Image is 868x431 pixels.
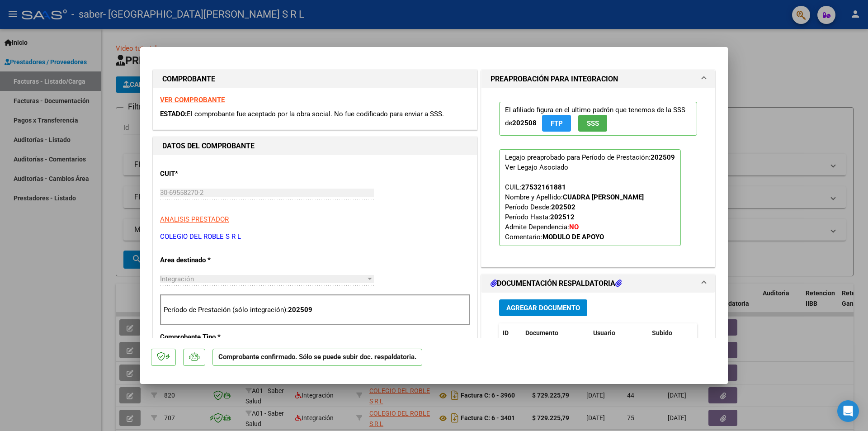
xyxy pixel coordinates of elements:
mat-expansion-panel-header: PREAPROBACIÓN PARA INTEGRACION [481,70,715,88]
span: Comentario: [505,233,604,241]
p: Período de Prestación (sólo integración): [164,305,467,315]
p: Area destinado * [160,255,253,265]
span: CUIL: Nombre y Apellido: Período Desde: Período Hasta: Admite Dependencia: [505,183,644,241]
datatable-header-cell: ID [499,323,522,343]
strong: MODULO DE APOYO [542,233,604,241]
strong: NO [569,223,579,231]
p: CUIT [160,169,253,179]
div: PREAPROBACIÓN PARA INTEGRACION [481,88,715,267]
span: Subido [652,329,672,336]
h1: DOCUMENTACIÓN RESPALDATORIA [491,278,622,289]
span: Usuario [593,329,615,336]
button: SSS [578,115,607,132]
div: Ver Legajo Asociado [505,162,568,172]
strong: COMPROBANTE [162,75,215,83]
button: Agregar Documento [499,299,587,316]
strong: 202512 [550,213,575,221]
datatable-header-cell: Acción [693,323,739,343]
span: FTP [551,119,563,128]
strong: 202508 [512,119,537,127]
datatable-header-cell: Documento [522,323,590,343]
strong: DATOS DEL COMPROBANTE [162,142,255,150]
div: Open Intercom Messenger [837,400,859,422]
strong: 202509 [651,153,675,161]
strong: 202509 [288,306,312,314]
button: FTP [542,115,571,132]
p: COLEGIO DEL ROBLE S R L [160,232,470,242]
span: SSS [587,119,599,128]
span: ID [503,329,509,336]
strong: 202502 [551,203,576,211]
p: Comprobante confirmado. Sólo se puede subir doc. respaldatoria. [212,349,422,366]
h1: PREAPROBACIÓN PARA INTEGRACION [491,74,618,85]
span: Documento [525,329,558,336]
span: Integración [160,275,194,283]
p: Legajo preaprobado para Período de Prestación: [499,149,681,246]
p: El afiliado figura en el ultimo padrón que tenemos de la SSS de [499,102,697,136]
mat-expansion-panel-header: DOCUMENTACIÓN RESPALDATORIA [481,275,715,293]
span: Agregar Documento [506,304,580,312]
div: 27532161881 [521,182,566,192]
a: VER COMPROBANTE [160,96,225,104]
p: Comprobante Tipo * [160,332,253,342]
span: ANALISIS PRESTADOR [160,215,229,223]
span: ESTADO: [160,110,187,118]
strong: CUADRA [PERSON_NAME] [563,193,644,201]
datatable-header-cell: Subido [648,323,693,343]
datatable-header-cell: Usuario [590,323,648,343]
span: El comprobante fue aceptado por la obra social. No fue codificado para enviar a SSS. [187,110,444,118]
